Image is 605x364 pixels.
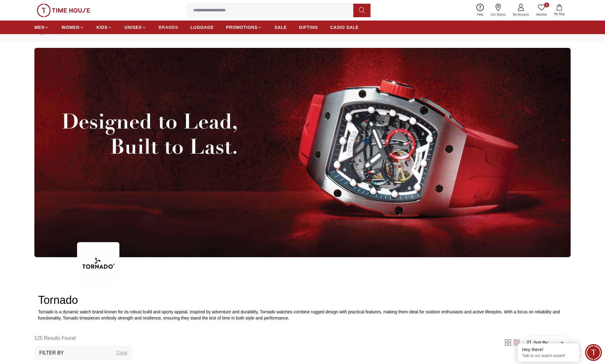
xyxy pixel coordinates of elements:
[488,12,508,17] span: Our Stores
[585,344,602,361] div: Chat Widget
[544,2,549,7] span: 0
[77,242,119,285] img: ...
[61,22,84,33] a: WOMEN
[522,353,574,358] p: Talk to our watch expert!
[522,347,574,353] div: Hey there!
[61,24,80,30] span: WOMEN
[330,22,359,33] a: CASIO SALE
[330,24,359,30] span: CASIO SALE
[473,2,487,18] a: Help
[38,294,567,306] h2: Tornado
[159,22,178,33] a: BRANDS
[552,12,567,16] span: My Bag
[124,22,146,33] a: UNISEX
[191,24,214,30] span: LUGGAGE
[159,24,178,30] span: BRANDS
[37,4,90,17] img: ...
[299,24,318,30] span: GIFTING
[191,22,214,33] a: LUGGAGE
[526,339,549,346] button: Sort By:
[510,12,531,17] span: My Account
[116,349,128,357] div: Clear
[96,22,112,33] a: KIDS
[34,24,45,30] span: MEN
[226,24,258,30] span: PROMOTIONS
[534,12,549,17] span: Wishlist
[299,22,318,33] a: GIFTING
[34,48,571,257] img: ...
[34,22,49,33] a: MEN
[475,12,486,17] span: Help
[533,2,550,18] a: 0Wishlist
[34,331,133,346] h6: 125 Results Found
[550,3,568,17] button: My Bag
[38,309,567,321] p: Tornado is a dynamic watch brand known for its robust build and sporty appeal. Inspired by advent...
[226,22,262,33] a: PROMOTIONS
[124,24,142,30] span: UNISEX
[96,24,107,30] span: KIDS
[39,349,64,357] h3: Filter By
[487,2,509,18] a: Our Stores
[274,22,287,33] a: SALE
[532,339,549,346] span: Sort By:
[274,24,287,30] span: SALE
